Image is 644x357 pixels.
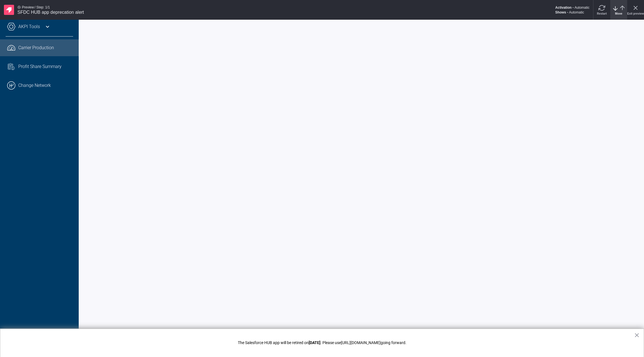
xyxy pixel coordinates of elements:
span: Move [615,12,622,15]
div: Automatic [569,11,584,14]
a: AKPI Tools [18,23,40,30]
span: going forward. [381,340,406,345]
svg: play [17,6,21,9]
span: Restart [597,12,607,15]
span: Automatic [575,6,589,9]
span: Carrier Production [18,44,54,51]
span: Preview [22,5,34,10]
svg: arrow-down [612,5,619,12]
strong: [DATE] [309,340,320,345]
span: / Step: 1/1 [35,5,50,10]
span: Profit Share Summary [18,63,62,70]
span: SFDC HUB app deprecation alert [17,10,84,15]
svg: arrow-up [619,4,626,11]
span: . Please use [320,340,341,345]
strong: Activation - [555,6,573,9]
a: [URL][DOMAIN_NAME] [341,340,381,345]
span: The Salesforce HUB app will be retired on [238,340,309,345]
svg: refresh-clockwise [598,4,605,11]
strong: Shows - [555,11,568,14]
span: Exit preview [627,12,644,15]
button: Close [634,331,640,340]
svg: x [632,4,639,11]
